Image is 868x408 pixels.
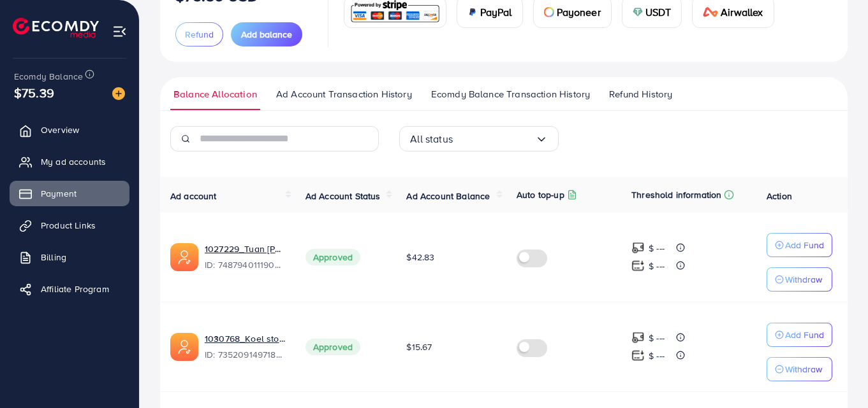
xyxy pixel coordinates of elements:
img: card [544,7,554,17]
button: Withdraw [767,357,832,381]
button: Add Fund [767,323,832,347]
div: <span class='underline'>1030768_Koel store_1711792217396</span></br>7352091497182806017 [205,332,285,362]
span: Affiliate Program [41,283,109,295]
button: Withdraw [767,267,832,292]
span: PayPal [480,4,512,20]
a: 1027229_Tuan [PERSON_NAME] [205,243,285,255]
p: Add Fund [785,327,824,342]
img: image [112,87,125,100]
a: Product Links [10,213,129,238]
span: Airwallex [721,4,763,20]
span: Refund History [609,87,672,101]
p: $ --- [649,348,665,363]
img: ic-ads-acc.e4c84228.svg [170,333,198,361]
span: Refund [185,28,214,41]
span: Ecomdy Balance Transaction History [431,87,590,101]
p: Threshold information [631,187,721,202]
button: Add balance [231,22,302,46]
img: ic-ads-acc.e4c84228.svg [170,243,198,271]
span: Ecomdy Balance [14,70,83,83]
p: Auto top-up [517,187,564,202]
img: card [633,7,643,17]
span: Product Links [41,219,96,232]
span: ID: 7487940111900934151 [205,258,285,271]
span: Billing [41,251,66,264]
button: Add Fund [767,233,832,257]
img: menu [112,24,127,39]
img: top-up amount [631,241,645,255]
span: Payoneer [557,4,601,20]
a: Billing [10,244,129,270]
p: $ --- [649,241,665,256]
a: 1030768_Koel store_1711792217396 [205,332,285,345]
span: Payment [41,187,77,200]
span: $15.67 [406,341,432,353]
p: Add Fund [785,237,824,253]
span: Balance Allocation [173,87,257,101]
img: top-up amount [631,331,645,344]
span: Action [767,190,792,202]
span: Add balance [241,28,292,41]
img: card [703,7,718,17]
span: My ad accounts [41,155,106,168]
span: Overview [41,123,79,136]
p: $ --- [649,330,665,346]
a: Payment [10,181,129,206]
span: Ad Account Status [305,190,381,202]
span: Ad account [170,190,217,202]
input: Search for option [453,129,535,149]
img: top-up amount [631,349,645,362]
button: Refund [175,22,223,46]
img: logo [13,18,99,38]
span: Approved [305,249,360,265]
iframe: Chat [814,351,858,398]
span: USDT [645,4,672,20]
span: Ad Account Balance [406,190,490,202]
span: $75.39 [14,83,54,102]
img: card [467,7,478,17]
img: top-up amount [631,259,645,272]
p: $ --- [649,258,665,274]
p: Withdraw [785,272,822,287]
span: All status [410,129,453,149]
span: Approved [305,339,360,355]
span: $42.83 [406,251,434,264]
a: My ad accounts [10,149,129,174]
div: Search for option [399,126,559,151]
a: Affiliate Program [10,276,129,302]
a: Overview [10,117,129,143]
span: ID: 7352091497182806017 [205,348,285,361]
div: <span class='underline'>1027229_Tuan Hung</span></br>7487940111900934151 [205,243,285,272]
span: Ad Account Transaction History [276,87,412,101]
p: Withdraw [785,362,822,377]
